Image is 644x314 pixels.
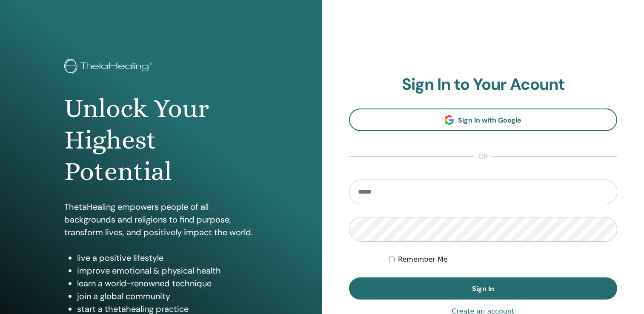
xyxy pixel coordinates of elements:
[77,264,258,277] li: improve emotional & physical health
[349,277,618,300] button: Sign In
[474,151,492,162] span: or
[349,108,618,131] a: Sign In with Google
[398,254,448,265] label: Remember Me
[349,75,618,94] h2: Sign In to Your Acount
[458,116,521,125] span: Sign In with Google
[64,200,258,239] p: ThetaHealing empowers people of all backgrounds and religions to find purpose, transform lives, a...
[77,251,258,264] li: live a positive lifestyle
[64,93,258,188] h1: Unlock Your Highest Potential
[389,254,617,265] div: Keep me authenticated indefinitely or until I manually logout
[77,290,258,303] li: join a global community
[472,284,494,293] span: Sign In
[77,277,258,290] li: learn a world-renowned technique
